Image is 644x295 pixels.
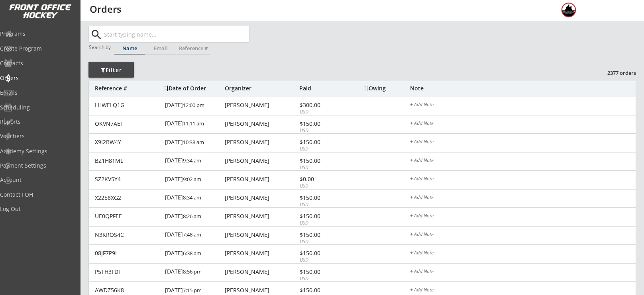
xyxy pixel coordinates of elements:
[225,213,297,219] div: [PERSON_NAME]
[225,287,297,293] div: [PERSON_NAME]
[410,121,636,127] div: + Add Note
[95,102,160,108] div: LHWELQ1G
[595,69,636,76] div: 2377 orders
[410,232,636,238] div: + Add Note
[183,139,204,146] font: 10:38 am
[177,46,210,51] div: Reference #
[225,250,297,256] div: [PERSON_NAME]
[95,232,160,238] div: N3KROS4C
[225,121,297,127] div: [PERSON_NAME]
[102,26,249,42] input: Start typing name...
[183,213,201,220] font: 8:26 am
[410,102,636,109] div: + Add Note
[165,134,223,152] div: [DATE]
[300,183,342,190] div: USD
[410,86,636,91] div: Note
[300,102,342,108] div: $300.00
[183,120,204,127] font: 11:11 am
[410,176,636,183] div: + Add Note
[410,287,636,294] div: + Add Note
[95,158,160,164] div: BZ1H81ML
[300,176,342,182] div: $0.00
[300,109,342,115] div: USD
[300,275,342,282] div: USD
[410,139,636,146] div: + Add Note
[410,269,636,275] div: + Add Note
[183,176,201,183] font: 9:02 am
[300,213,342,219] div: $150.00
[300,201,342,208] div: USD
[300,269,342,275] div: $150.00
[89,45,112,50] div: Search by
[300,146,342,152] div: USD
[95,287,160,293] div: AWDZ56K8
[183,268,202,275] font: 8:56 pm
[300,220,342,227] div: USD
[165,190,223,207] div: [DATE]
[300,287,342,293] div: $150.00
[95,176,160,182] div: SZ2KV5Y4
[225,102,297,108] div: [PERSON_NAME]
[300,250,342,256] div: $150.00
[165,171,223,189] div: [DATE]
[364,86,410,91] div: Owing
[410,213,636,220] div: + Add Note
[225,195,297,201] div: [PERSON_NAME]
[300,164,342,171] div: USD
[95,121,160,127] div: OKVN7AEI
[183,194,201,201] font: 8:34 am
[114,46,145,51] div: Name
[165,152,223,170] div: [DATE]
[300,121,342,127] div: $150.00
[90,28,103,41] button: search
[95,86,160,91] div: Reference #
[300,238,342,245] div: USD
[410,158,636,164] div: + Add Note
[95,139,160,145] div: X9I2BW4Y
[225,232,297,238] div: [PERSON_NAME]
[225,139,297,145] div: [PERSON_NAME]
[183,250,201,257] font: 6:38 am
[164,86,223,91] div: Date of Order
[165,227,223,244] div: [DATE]
[225,269,297,275] div: [PERSON_NAME]
[88,66,134,74] div: Filter
[225,176,297,182] div: [PERSON_NAME]
[183,102,204,109] font: 12:00 pm
[300,127,342,134] div: USD
[145,46,176,51] div: Email
[300,139,342,145] div: $150.00
[165,245,223,263] div: [DATE]
[410,250,636,257] div: + Add Note
[165,264,223,281] div: [DATE]
[165,115,223,133] div: [DATE]
[95,213,160,219] div: UE0QPFEE
[183,231,201,238] font: 7:48 am
[225,86,297,91] div: Organizer
[410,195,636,201] div: + Add Note
[183,287,202,294] font: 7:15 pm
[95,269,160,275] div: P5TH3FDF
[299,86,342,91] div: Paid
[300,232,342,238] div: $150.00
[300,158,342,164] div: $150.00
[165,208,223,226] div: [DATE]
[95,250,160,256] div: 08JF7P9I
[225,158,297,164] div: [PERSON_NAME]
[300,257,342,264] div: USD
[183,157,201,164] font: 9:34 am
[300,195,342,201] div: $150.00
[165,97,223,115] div: [DATE]
[95,195,160,201] div: X2258XG2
